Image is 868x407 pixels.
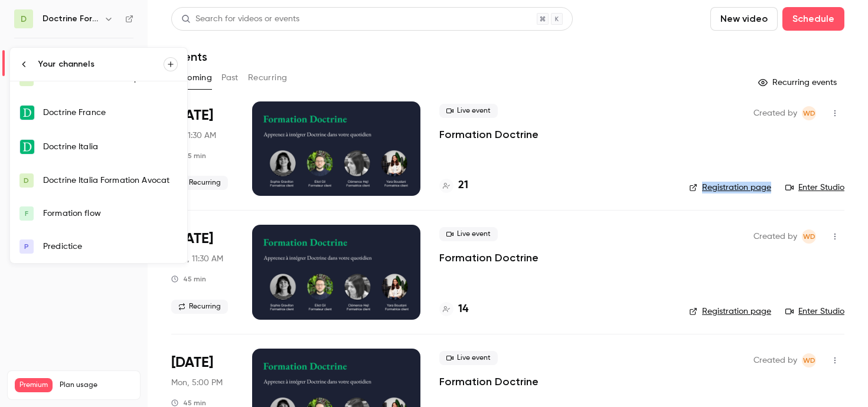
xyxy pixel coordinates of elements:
[20,140,34,154] img: Doctrine Italia
[43,107,178,119] div: Doctrine France
[20,106,34,120] img: Doctrine France
[43,241,178,252] div: Predictice
[43,208,178,219] div: Formation flow
[24,241,29,252] span: P
[24,175,29,186] span: D
[43,175,178,186] div: Doctrine Italia Formation Avocat
[43,141,178,153] div: Doctrine Italia
[38,58,164,70] div: Your channels
[25,208,28,219] span: F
